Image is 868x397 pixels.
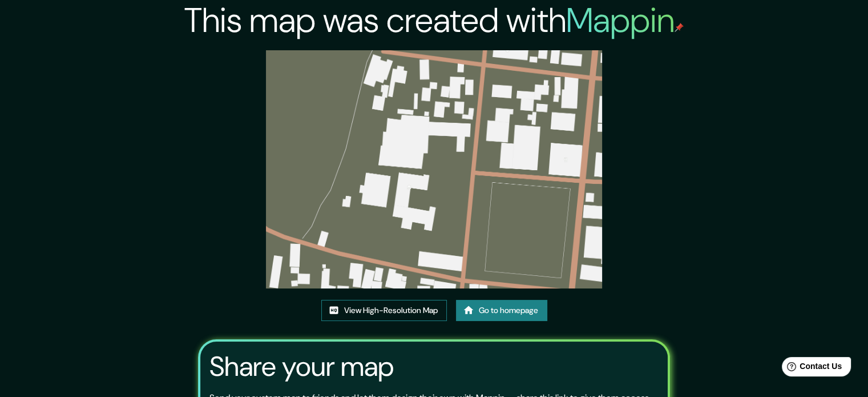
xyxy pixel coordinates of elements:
img: mappin-pin [675,23,684,32]
h3: Share your map [209,351,394,383]
a: View High-Resolution Map [321,300,447,321]
iframe: Help widget launcher [766,352,855,384]
a: Go to homepage [456,300,547,321]
img: created-map [266,50,603,288]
